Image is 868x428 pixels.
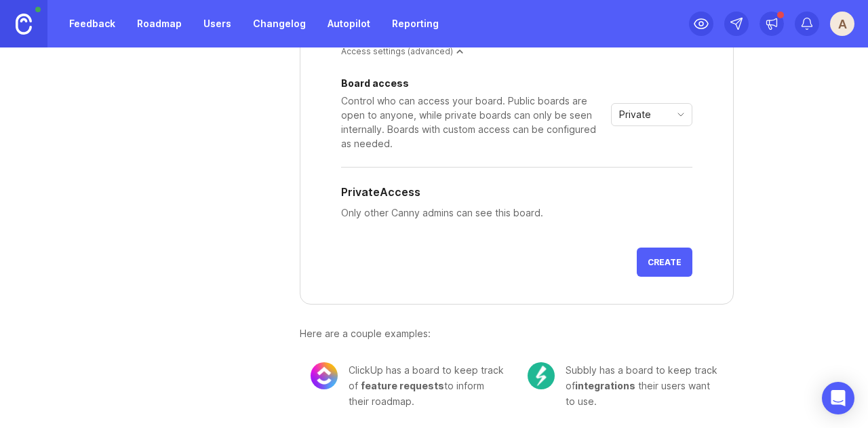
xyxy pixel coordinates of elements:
[341,79,606,88] div: Board access
[830,12,854,36] button: A
[61,12,123,36] a: Feedback
[195,12,239,36] a: Users
[319,12,378,36] a: Autopilot
[822,382,854,414] div: Open Intercom Messenger
[341,45,692,57] div: Access settings (advanced)
[16,14,32,35] img: Canny Home
[670,109,692,120] svg: toggle icon
[300,326,734,341] div: Here are a couple examples:
[648,257,682,267] span: Create
[611,103,692,126] div: toggle menu
[341,206,692,220] p: Only other Canny admins can see this board.
[566,362,723,409] div: Subbly has a board to keep track of their users want to use.
[637,248,692,277] button: Create
[341,184,420,200] h5: Private Access
[384,12,447,36] a: Reporting
[311,362,338,389] img: 8cacae02fdad0b0645cb845173069bf5.png
[349,362,506,409] div: ClickUp has a board to keep track of to inform their roadmap.
[619,107,651,122] span: Private
[361,380,444,391] span: feature requests
[341,94,606,151] div: Control who can access your board. Public boards are open to anyone, while private boards can onl...
[528,362,555,389] img: c104e91677ce72f6b937eb7b5afb1e94.png
[575,380,635,391] span: integrations
[129,12,190,36] a: Roadmap
[245,12,314,36] a: Changelog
